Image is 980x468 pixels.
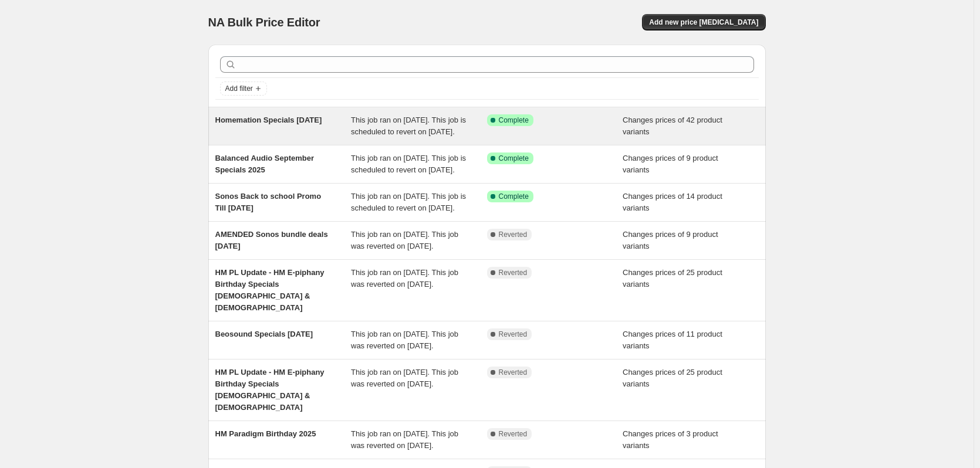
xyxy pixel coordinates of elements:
span: This job ran on [DATE]. This job was reverted on [DATE]. [351,368,458,388]
span: Changes prices of 25 product variants [623,368,722,388]
span: Reverted [499,429,528,439]
span: This job ran on [DATE]. This job was reverted on [DATE]. [351,330,458,350]
span: HM PL Update - HM E-piphany Birthday Specials [DEMOGRAPHIC_DATA] & [DEMOGRAPHIC_DATA] [215,268,325,312]
span: This job ran on [DATE]. This job is scheduled to revert on [DATE]. [351,116,466,136]
span: This job ran on [DATE]. This job was reverted on [DATE]. [351,429,458,450]
span: Changes prices of 14 product variants [623,192,722,212]
span: Reverted [499,330,528,339]
span: Balanced Audio September Specials 2025 [215,154,315,174]
span: Reverted [499,368,528,377]
span: Complete [499,192,529,201]
span: Complete [499,154,529,163]
span: Changes prices of 42 product variants [623,116,722,136]
span: Add filter [225,84,253,93]
span: This job ran on [DATE]. This job is scheduled to revert on [DATE]. [351,192,466,212]
span: Add new price [MEDICAL_DATA] [649,18,758,27]
span: Changes prices of 9 product variants [623,230,718,250]
span: NA Bulk Price Editor [208,16,320,29]
span: AMENDED Sonos bundle deals [DATE] [215,230,328,250]
button: Add new price [MEDICAL_DATA] [642,14,765,30]
span: Changes prices of 11 product variants [623,330,722,350]
span: This job ran on [DATE]. This job is scheduled to revert on [DATE]. [351,154,466,174]
span: Sonos Back to school Promo Till [DATE] [215,192,322,212]
span: This job ran on [DATE]. This job was reverted on [DATE]. [351,268,458,289]
span: This job ran on [DATE]. This job was reverted on [DATE]. [351,230,458,250]
span: Changes prices of 3 product variants [623,429,718,450]
span: HM Paradigm Birthday 2025 [215,429,316,438]
span: HM PL Update - HM E-piphany Birthday Specials [DEMOGRAPHIC_DATA] & [DEMOGRAPHIC_DATA] [215,368,325,412]
span: Reverted [499,230,528,239]
span: Changes prices of 25 product variants [623,268,722,289]
span: Beosound Specials [DATE] [215,330,313,338]
button: Add filter [220,82,267,96]
span: Homemation Specials [DATE] [215,116,322,124]
span: Changes prices of 9 product variants [623,154,718,174]
span: Complete [499,116,529,125]
span: Reverted [499,268,528,277]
